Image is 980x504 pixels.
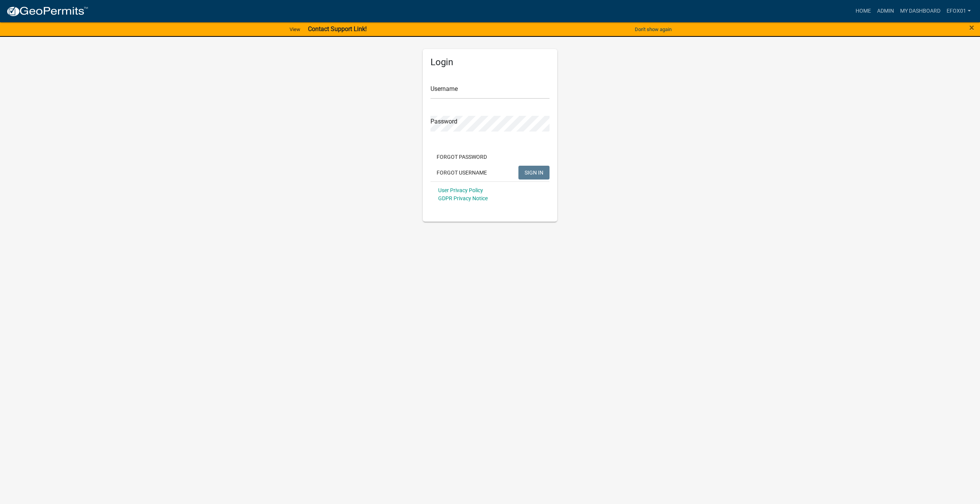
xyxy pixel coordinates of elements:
[632,23,675,36] button: Don't show again
[518,166,550,180] button: SIGN IN
[430,57,550,68] h5: Login
[308,25,367,33] strong: Contact Support Link!
[969,22,974,33] span: ×
[944,4,974,18] a: efox01
[897,4,944,18] a: My Dashboard
[430,150,493,164] button: Forgot Password
[286,23,303,36] a: View
[969,23,974,32] button: Close
[853,4,874,18] a: Home
[525,169,543,175] span: SIGN IN
[438,195,488,201] a: GDPR Privacy Notice
[430,166,493,180] button: Forgot Username
[874,4,897,18] a: Admin
[438,187,483,193] a: User Privacy Policy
